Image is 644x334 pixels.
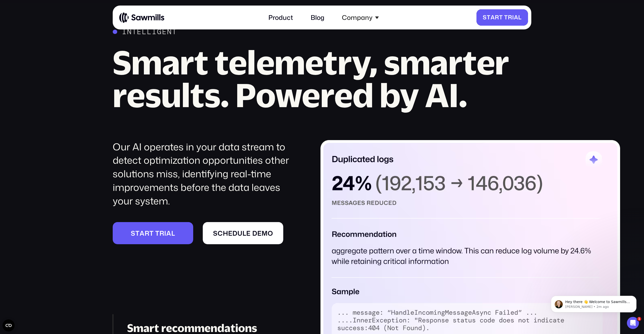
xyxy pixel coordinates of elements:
[3,319,15,331] button: Open CMP widget
[159,229,164,237] span: r
[514,14,518,21] span: a
[171,229,175,237] span: l
[155,229,159,237] span: t
[223,229,228,237] span: h
[140,229,145,237] span: a
[491,14,495,21] span: a
[131,229,135,237] span: S
[122,27,177,36] div: Intelligent
[499,14,503,21] span: t
[263,9,298,26] a: Product
[145,229,149,237] span: r
[113,222,193,244] a: Starttrial
[252,229,257,237] span: d
[487,14,491,21] span: t
[113,140,298,208] div: Our AI operates in your data stream to detect optimization opportunities other solutions miss, id...
[508,14,512,21] span: r
[268,229,273,237] span: o
[203,222,283,244] a: Scheduledemo
[512,14,514,21] span: i
[543,285,644,320] iframe: Intercom notifications message
[306,9,329,26] a: Blog
[213,229,218,237] span: S
[342,14,373,21] div: Company
[218,229,223,237] span: c
[262,229,268,237] span: m
[135,229,140,237] span: t
[637,317,641,321] span: 1
[164,229,166,237] span: i
[149,229,154,237] span: t
[237,229,243,237] span: u
[232,229,237,237] span: d
[246,229,251,237] span: e
[166,229,171,237] span: a
[518,14,522,21] span: l
[228,229,232,237] span: e
[337,9,384,26] div: Company
[627,317,639,329] iframe: Intercom live chat
[483,14,487,21] span: S
[257,229,262,237] span: e
[495,14,499,21] span: r
[504,14,508,21] span: T
[113,46,531,111] h2: Smart telemetry, smarter results. Powered by AI.
[243,229,246,237] span: l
